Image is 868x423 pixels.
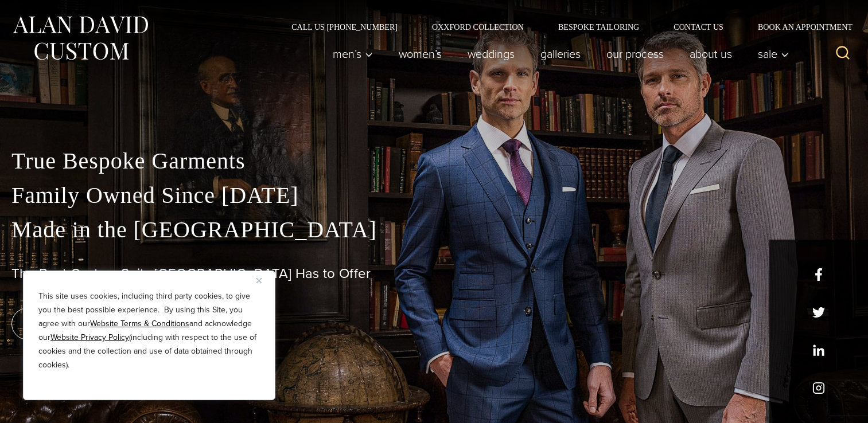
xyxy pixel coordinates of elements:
button: Close [256,273,270,287]
a: Galleries [528,42,594,65]
a: Call Us [PHONE_NUMBER] [274,23,415,31]
img: Close [256,278,262,283]
span: Men’s [333,48,373,60]
a: Our Process [594,42,677,65]
a: Contact Us [656,23,741,31]
a: Website Privacy Policy [50,331,129,343]
a: Bespoke Tailoring [541,23,656,31]
a: About Us [677,42,745,65]
p: This site uses cookies, including third party cookies, to give you the best possible experience. ... [38,289,260,372]
nav: Secondary Navigation [274,23,857,31]
a: book an appointment [11,308,172,340]
h1: The Best Custom Suits [GEOGRAPHIC_DATA] Has to Offer [11,265,857,282]
p: True Bespoke Garments Family Owned Since [DATE] Made in the [GEOGRAPHIC_DATA] [11,144,857,247]
a: Book an Appointment [741,23,857,31]
img: Alan David Custom [11,13,149,64]
a: Website Terms & Conditions [90,318,189,330]
nav: Primary Navigation [320,42,795,65]
a: Oxxford Collection [415,23,541,31]
span: Sale [758,48,789,60]
a: Women’s [386,42,455,65]
a: weddings [455,42,528,65]
button: View Search Form [829,40,857,68]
